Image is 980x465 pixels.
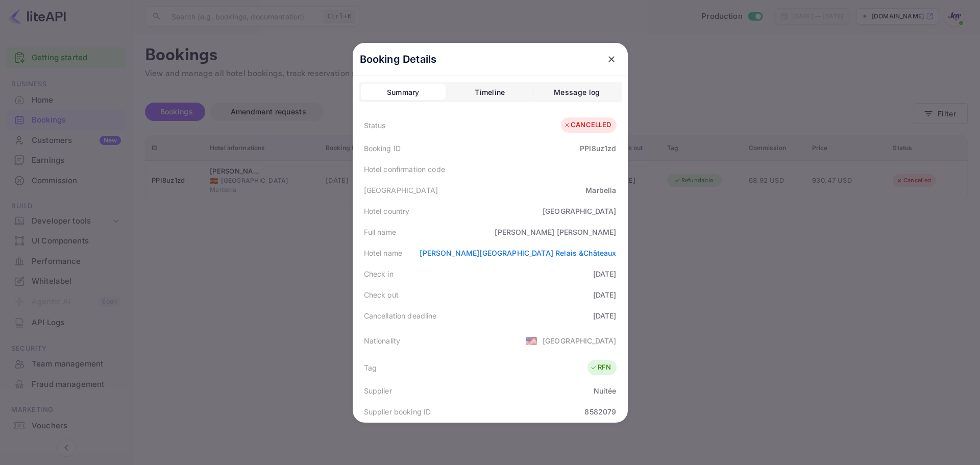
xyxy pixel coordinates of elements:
button: close [602,50,621,68]
div: Nationality [364,335,401,346]
div: Booking ID [364,143,401,154]
p: Booking Details [360,52,437,67]
button: Summary [361,84,446,101]
div: RFN [590,362,611,373]
button: Message log [534,84,619,101]
div: [GEOGRAPHIC_DATA] [364,185,438,195]
div: Hotel name [364,248,403,258]
div: [DATE] [593,289,617,300]
div: Timeline [475,86,505,99]
div: [DATE] [593,310,617,321]
div: Supplier [364,385,392,396]
div: CANCELLED [563,120,611,130]
div: [GEOGRAPHIC_DATA] [543,206,617,216]
a: [PERSON_NAME][GEOGRAPHIC_DATA] Relais &Châteaux [420,249,616,257]
div: Hotel country [364,206,410,216]
div: Status [364,120,386,131]
div: Check in [364,268,394,279]
div: Supplier booking ID [364,406,431,417]
div: Nuitée [594,385,617,396]
span: United States [526,331,537,350]
div: Summary [387,86,420,99]
div: Marbella [585,185,616,195]
div: Hotel confirmation code [364,164,445,175]
div: [GEOGRAPHIC_DATA] [543,335,617,346]
div: Cancellation deadline [364,310,437,321]
div: [PERSON_NAME] [PERSON_NAME] [495,227,616,237]
div: 8582079 [584,406,616,417]
div: [DATE] [593,268,617,279]
button: Timeline [448,84,532,101]
div: PPI8uz1zd [580,143,616,154]
div: Check out [364,289,399,300]
div: Full name [364,227,396,237]
div: Message log [554,86,600,99]
div: Tag [364,362,377,373]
